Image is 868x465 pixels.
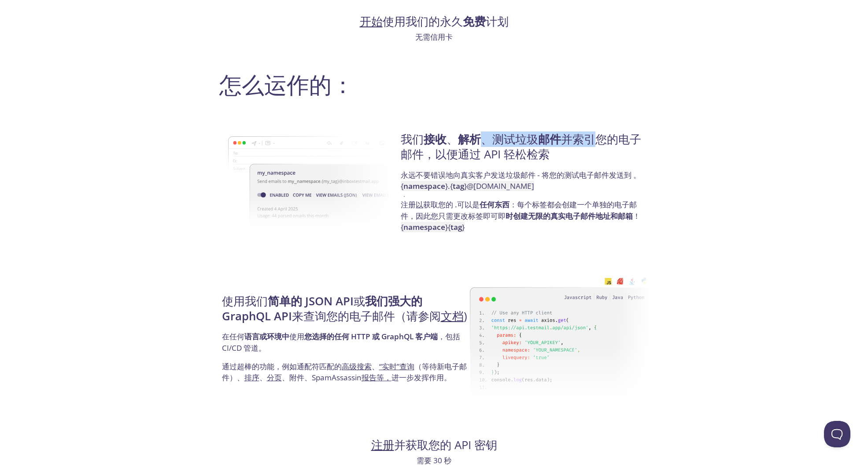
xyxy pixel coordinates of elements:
[470,267,649,407] img: 应用程序接口
[441,308,464,324] a: 文档
[401,181,534,191] code: { } . { } @[DOMAIN_NAME]
[360,14,383,29] a: 开始
[222,361,467,383] p: 通过超棒的功能，例如通配符匹配的 、 （等待新电子邮件）、 、 、附件、SpamAssassin 进一步发挥作用。
[401,222,448,232] code: { }
[453,181,464,191] strong: tag
[219,71,649,97] h2: 怎么运作的：
[538,131,561,147] strong: 邮件
[824,421,850,447] iframe: Help Scout Beacon - Open
[362,372,392,382] a: 报告等，
[506,211,633,221] strong: 时创建无限的真实电子邮件地址和邮箱
[448,222,465,232] code: { }
[371,437,394,453] a: 注册
[463,14,486,29] strong: 免费
[416,199,423,210] a: 以
[268,293,354,309] strong: 简单的 JSON API
[244,331,289,341] strong: 语言或环境中
[379,361,414,371] a: “实时”查询
[228,112,407,251] img: 命名空间图像
[401,132,646,169] h4: 我们 、 、测试垃圾 并索引您的电子邮件， 以便通过 API 轻松检索
[403,181,445,191] strong: namespace
[451,222,462,232] strong: tag
[244,372,259,382] a: 排序
[219,14,649,29] h4: 使用我们的永久 计划
[458,131,481,147] strong: 解析
[403,222,445,232] strong: namespace
[304,331,438,341] strong: 您选择的任何 HTTP 或 GraphQL 客户端
[219,31,649,43] p: 无需信用卡
[219,438,649,453] h4: 并获取您的 API 密钥
[342,361,372,371] a: 高级搜索
[222,331,467,360] p: 在任何 使用 ，包括 CI/CD 管道。
[222,294,467,331] h4: )
[222,293,464,324] font: 使用我们 或 来查询您的电子邮件（请参阅
[267,372,282,382] a: 分页
[401,199,640,221] font: 注册 获取您的 .可以是 ：每个标签都会创建一个单独的电子邮件，因此您只需更改标签即可即 ！
[401,170,641,180] font: 永远不要错误地向真实客户发送垃圾邮件 - 将您的测试电子邮件发送到 。
[424,131,447,147] strong: 接收
[222,293,422,324] strong: 我们强大的 GraphQL API
[480,199,510,210] strong: 任何东西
